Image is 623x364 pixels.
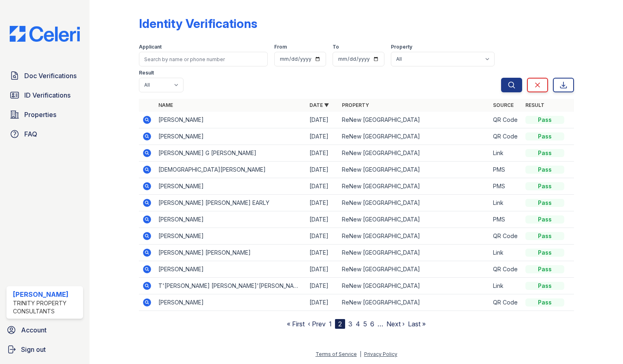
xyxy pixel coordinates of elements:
a: 3 [348,320,352,328]
div: Pass [525,232,564,240]
td: PMS [490,162,522,178]
a: Doc Verifications [6,68,83,84]
td: [PERSON_NAME] [155,228,306,245]
td: [DATE] [306,278,339,294]
div: [PERSON_NAME] [13,289,80,299]
div: Identity Verifications [139,16,257,31]
td: QR Code [490,261,522,278]
span: Properties [24,110,56,119]
td: ReNew [GEOGRAPHIC_DATA] [339,211,490,228]
td: ReNew [GEOGRAPHIC_DATA] [339,178,490,195]
a: Result [525,102,544,108]
a: Privacy Policy [364,351,397,357]
td: [DATE] [306,112,339,128]
td: Link [490,145,522,162]
td: Link [490,245,522,261]
td: Link [490,278,522,294]
a: 5 [363,320,367,328]
td: ReNew [GEOGRAPHIC_DATA] [339,195,490,211]
span: Account [21,325,47,335]
td: [PERSON_NAME] [155,128,306,145]
span: Sign out [21,345,46,354]
a: Sign out [3,341,86,358]
td: [PERSON_NAME] [PERSON_NAME] EARLY [155,195,306,211]
td: [DEMOGRAPHIC_DATA][PERSON_NAME] [155,162,306,178]
td: [DATE] [306,245,339,261]
div: Pass [525,132,564,140]
td: [DATE] [306,128,339,145]
label: From [274,44,287,50]
div: Pass [525,199,564,207]
a: Source [493,102,514,108]
span: ID Verifications [24,90,70,100]
td: PMS [490,211,522,228]
div: Pass [525,166,564,174]
td: [PERSON_NAME] [155,294,306,311]
td: T'[PERSON_NAME] [PERSON_NAME]'[PERSON_NAME] [155,278,306,294]
span: … [378,319,383,329]
a: Terms of Service [316,351,357,357]
a: Next › [386,320,405,328]
div: Trinity Property Consultants [13,299,80,315]
div: Pass [525,149,564,157]
td: ReNew [GEOGRAPHIC_DATA] [339,112,490,128]
td: ReNew [GEOGRAPHIC_DATA] [339,145,490,162]
td: ReNew [GEOGRAPHIC_DATA] [339,162,490,178]
div: Pass [525,249,564,257]
img: CE_Logo_Blue-a8612792a0a2168367f1c8372b55b34899dd931a85d93a1a3d3e32e68fde9ad4.png [3,26,86,42]
a: Date ▼ [309,102,329,108]
td: [PERSON_NAME] G [PERSON_NAME] [155,145,306,162]
td: ReNew [GEOGRAPHIC_DATA] [339,261,490,278]
div: Pass [525,265,564,273]
a: 6 [370,320,374,328]
td: PMS [490,178,522,195]
td: QR Code [490,228,522,245]
a: FAQ [6,126,83,142]
div: Pass [525,298,564,307]
td: QR Code [490,128,522,145]
td: ReNew [GEOGRAPHIC_DATA] [339,245,490,261]
a: Property [342,102,369,108]
a: Name [158,102,173,108]
td: [PERSON_NAME] [155,178,306,195]
a: 4 [356,320,360,328]
td: QR Code [490,112,522,128]
td: [DATE] [306,294,339,311]
td: ReNew [GEOGRAPHIC_DATA] [339,128,490,145]
input: Search by name or phone number [139,52,268,66]
div: 2 [335,319,345,329]
label: Property [391,44,412,50]
a: 1 [329,320,332,328]
a: « First [287,320,305,328]
td: [PERSON_NAME] [PERSON_NAME] [155,245,306,261]
label: Result [139,70,154,76]
td: [DATE] [306,211,339,228]
a: ‹ Prev [308,320,326,328]
a: Last » [408,320,426,328]
span: FAQ [24,129,37,139]
div: Pass [525,215,564,224]
td: Link [490,195,522,211]
div: | [360,351,361,357]
label: Applicant [139,44,162,50]
td: ReNew [GEOGRAPHIC_DATA] [339,228,490,245]
a: Account [3,322,86,338]
td: QR Code [490,294,522,311]
td: [DATE] [306,228,339,245]
div: Pass [525,282,564,290]
a: ID Verifications [6,87,83,103]
td: [PERSON_NAME] [155,211,306,228]
td: [DATE] [306,145,339,162]
td: [PERSON_NAME] [155,261,306,278]
td: [DATE] [306,195,339,211]
td: [PERSON_NAME] [155,112,306,128]
div: Pass [525,182,564,190]
span: Doc Verifications [24,71,77,81]
label: To [333,44,339,50]
div: Pass [525,116,564,124]
a: Properties [6,106,83,123]
td: [DATE] [306,178,339,195]
td: ReNew [GEOGRAPHIC_DATA] [339,294,490,311]
td: ReNew [GEOGRAPHIC_DATA] [339,278,490,294]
